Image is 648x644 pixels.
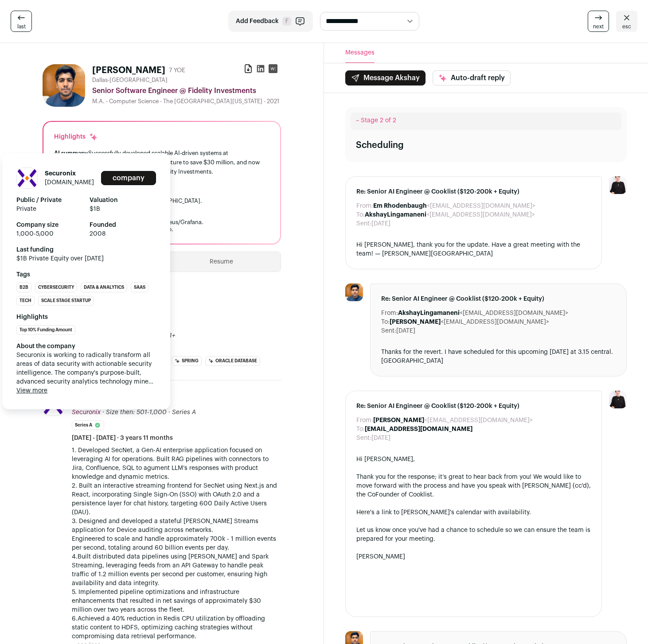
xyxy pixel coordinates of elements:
b: [PERSON_NAME] [373,417,424,423]
p: 4.Built distributed data pipelines using [PERSON_NAME] and Spark Streaming, leveraging feeds from... [72,552,281,588]
span: Re: Senior AI Engineer @ Cooklist ($120-200k + Equity) [356,402,591,411]
div: Thanks for the revert. I have scheduled for this upcoming [DATE] at 3.15 central. [GEOGRAPHIC_DATA] [381,348,616,365]
span: $1B [90,205,156,213]
button: Resume [162,252,281,272]
div: 7 YOE [169,66,185,75]
span: Stage 2 of 2 [361,117,396,124]
b: [EMAIL_ADDRESS][DOMAIN_NAME] [365,426,472,432]
span: · Size then: 501-1,000 [102,409,167,415]
p: 1. Developed SecNet, a Gen-AI enterprise application focused on leveraging AI for operations. Bui... [72,446,281,481]
button: Add Feedback F [228,11,313,32]
span: – [356,117,359,124]
dd: [DATE] [371,434,390,442]
dd: [DATE] [371,219,390,228]
strong: Tags [16,270,156,279]
p: 6.Achieved a 40% reduction in Redis CPU utilization by offloading static content to HDFS, optimiz... [72,614,281,641]
li: Tech [16,296,35,306]
p: 5. Implemented pipeline optimizations and infrastructure enhancements that resulted in net saving... [72,588,281,614]
button: Message Akshay [345,70,425,85]
li: Spring [172,356,202,366]
a: Here's a link to [PERSON_NAME]'s calendar with availability. [356,509,531,516]
dt: Sent: [381,326,396,335]
span: Re: Senior AI Engineer @ Cooklist ($120-200k + Equity) [381,295,616,303]
dd: <[EMAIL_ADDRESS][DOMAIN_NAME]> [373,202,535,210]
button: View more [16,386,47,395]
div: [PERSON_NAME] [356,552,591,561]
a: [DOMAIN_NAME] [45,179,94,186]
span: Dallas-[GEOGRAPHIC_DATA] [92,77,168,84]
span: $1B Private Equity over [DATE] [16,254,156,263]
li: Cybersecurity [35,283,77,292]
strong: Highlights [16,313,156,322]
span: next [593,23,604,30]
dd: <[EMAIL_ADDRESS][DOMAIN_NAME]> [390,318,549,326]
span: Add Feedback [236,17,279,26]
li: Oracle Database [205,356,260,366]
div: Highlights [54,132,98,141]
span: esc [622,23,631,30]
b: Em Rhodenbaugh [373,203,427,209]
dt: Sent: [356,219,371,228]
li: Data & Analytics [81,283,127,292]
span: F [282,17,291,26]
div: Let us know once you've had a chance to schedule so we can ensure the team is prepared for your m... [356,526,591,543]
li: Series A [72,420,104,430]
div: Hi [PERSON_NAME], [356,455,591,464]
div: Senior Software Engineer @ Fidelity Investments [92,85,281,96]
li: B2B [16,283,31,292]
dt: From: [356,202,373,210]
li: SaaS [131,283,148,292]
a: next [588,11,609,32]
p: 2. Built an interactive streaming frontend for SecNet using Next.js and React, incorporating Sing... [72,481,281,517]
span: 2008 [90,229,156,238]
div: Thank you for the response; it’s great to hear back from you! We would like to move forward with ... [356,473,591,499]
dt: To: [356,210,365,219]
div: Scheduling [356,139,404,151]
button: Auto-draft reply [433,70,511,85]
span: 1,000-5,000 [16,229,82,238]
img: 9240684-medium_jpg [609,391,627,408]
p: 3. Designed and developed a stateful [PERSON_NAME] Streams application for Device auditing across... [72,517,281,552]
span: Securonix is working to radically transform all areas of data security with actionable security i... [16,351,156,386]
span: [DATE] - [DATE] · 3 years 11 months [72,434,173,442]
dt: From: [356,416,373,425]
dt: To: [381,318,390,326]
div: Hi [PERSON_NAME], thank you for the update. Have a great meeting with the team! — [PERSON_NAME][G... [356,241,591,258]
dd: <[EMAIL_ADDRESS][DOMAIN_NAME]> [398,309,568,318]
div: About the company [16,342,156,351]
b: AkshayLingamaneni [398,310,460,316]
h1: [PERSON_NAME] [92,64,165,77]
span: last [17,23,26,30]
button: Messages [345,43,375,63]
img: 5e159dbfef36801a757b39180880f36def2a23937743d22aba92f6b7d4daf73c.jpg [345,283,363,301]
dd: <[EMAIL_ADDRESS][DOMAIN_NAME]> [373,416,533,425]
dd: <[EMAIL_ADDRESS][DOMAIN_NAME]> [365,210,535,219]
b: [PERSON_NAME] [390,319,441,325]
dt: From: [381,309,398,318]
span: Securonix [72,409,101,415]
h1: Securonix [45,169,94,178]
strong: Last funding [16,245,156,254]
li: Top 10% Funding Amount [16,325,75,335]
img: 9240684-medium_jpg [609,176,627,194]
div: M.A. - Computer Science - The [GEOGRAPHIC_DATA][US_STATE] - 2021 [92,98,281,105]
a: last [11,11,32,32]
span: · [168,408,170,417]
b: AkshayLingamaneni [365,212,426,218]
span: Private [16,205,82,213]
strong: Public / Private [16,196,82,205]
li: Scale Stage Startup [38,296,94,306]
dt: To: [356,425,365,434]
strong: Valuation [90,196,156,205]
a: esc [616,11,637,32]
dd: [DATE] [396,326,415,335]
strong: Company size [16,221,82,229]
img: 5e159dbfef36801a757b39180880f36def2a23937743d22aba92f6b7d4daf73c.jpg [43,64,85,107]
img: dfc479e9513b7f46ba1eb9200a9a16d7d42440f0fcd5dd8372f9f8940bacfa9a.jpg [17,168,37,188]
span: Series A [172,409,196,415]
a: Add to company list [101,171,156,185]
span: Re: Senior AI Engineer @ Cooklist ($120-200k + Equity) [356,187,591,196]
dt: Sent: [356,434,371,442]
strong: Founded [90,221,156,229]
